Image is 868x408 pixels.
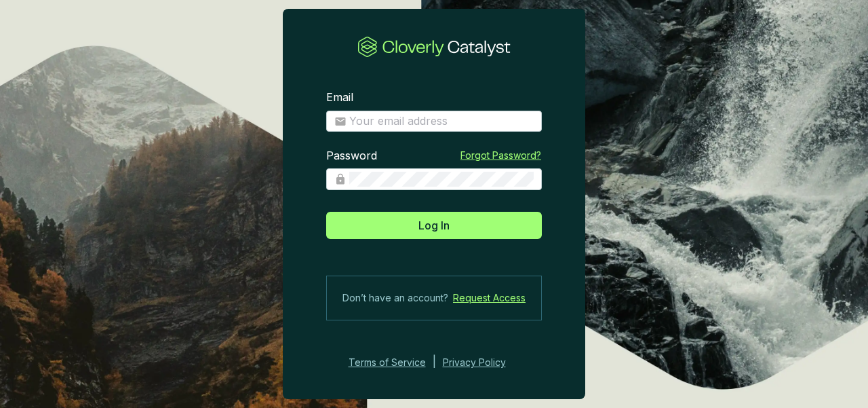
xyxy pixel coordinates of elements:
label: Password [326,149,377,164]
span: Log In [418,217,450,234]
input: Password [349,172,534,187]
button: Log In [326,212,542,239]
div: | [433,354,436,371]
input: Email [349,114,534,129]
label: Email [326,90,353,105]
span: Don’t have an account? [342,290,448,306]
a: Forgot Password? [460,149,541,162]
a: Terms of Service [344,354,426,371]
a: Privacy Policy [443,354,524,371]
a: Request Access [453,290,526,306]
